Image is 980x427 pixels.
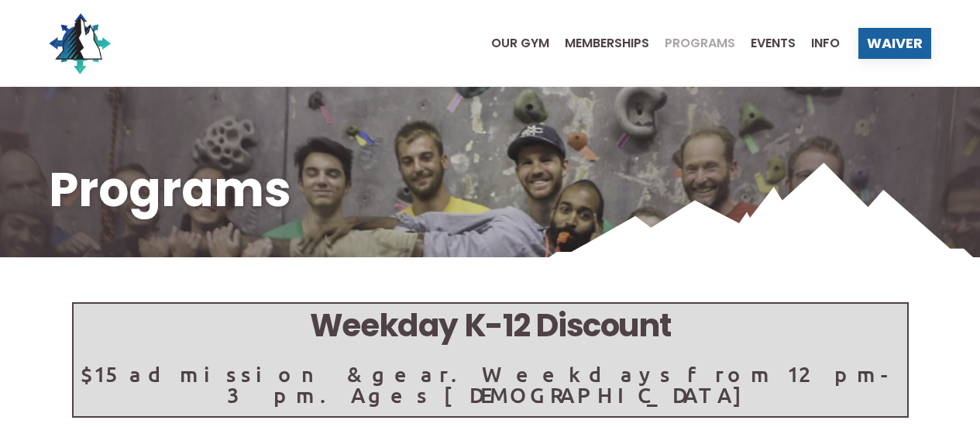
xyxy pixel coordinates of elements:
[476,37,549,50] a: Our Gym
[867,36,923,50] span: Waiver
[796,37,840,50] a: Info
[491,37,549,50] span: Our Gym
[649,37,735,50] a: Programs
[858,28,931,59] a: Waiver
[74,304,907,348] h5: Weekday K-12 Discount
[49,12,111,74] img: North Wall Logo
[751,37,796,50] span: Events
[565,37,649,50] span: Memberships
[549,37,649,50] a: Memberships
[811,37,840,50] span: Info
[665,37,735,50] span: Programs
[74,363,907,405] p: $15 admission & gear. Weekdays from 12pm-3pm. Ages [DEMOGRAPHIC_DATA]
[735,37,796,50] a: Events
